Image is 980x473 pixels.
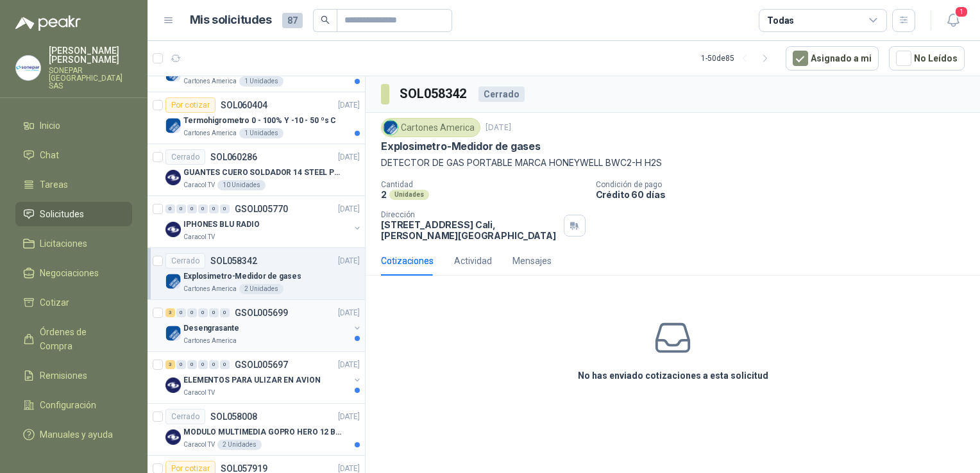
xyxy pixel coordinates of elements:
p: Cartones America [183,128,237,138]
p: IPHONES BLU RADIO [183,219,260,231]
p: SOL058008 [210,412,257,421]
p: SOL060286 [210,153,257,162]
a: Negociaciones [15,261,132,285]
div: Mensajes [512,254,552,268]
p: [DATE] [338,203,360,215]
span: Licitaciones [40,236,87,251]
div: Cerrado [478,87,525,102]
p: SONEPAR [GEOGRAPHIC_DATA] SAS [49,67,132,90]
span: Inicio [40,119,60,133]
div: Cerrado [165,409,205,424]
p: Caracol TV [183,388,215,398]
a: Licitaciones [15,231,132,256]
p: [DATE] [338,307,360,319]
div: 0 [165,204,175,213]
a: 3 0 0 0 0 0 GSOL005697[DATE] Company LogoELEMENTOS PARA ULIZAR EN AVIONCaracol TV [165,357,362,398]
div: Por cotizar [165,97,215,113]
div: 0 [220,204,230,213]
p: [DATE] [338,359,360,371]
p: Cantidad [381,180,586,189]
img: Company Logo [165,170,181,185]
p: Crédito 60 días [596,189,976,200]
p: [DATE] [338,411,360,423]
button: Asignado a mi [786,46,879,71]
div: 2 Unidades [239,284,283,294]
img: Company Logo [165,274,181,289]
p: [DATE] [338,99,360,112]
p: [PERSON_NAME] [PERSON_NAME] [49,46,132,64]
span: Remisiones [40,369,87,383]
p: Termohigrometro 0 - 100% Y -10 - 50 ºs C [183,115,336,127]
span: Solicitudes [40,207,84,221]
div: Todas [767,13,794,28]
div: 0 [220,360,230,369]
img: Company Logo [165,326,181,341]
p: MODULO MULTIMEDIA GOPRO HERO 12 BLACK [183,426,343,438]
span: Configuración [40,398,96,412]
a: Órdenes de Compra [15,320,132,358]
img: Logo peakr [15,15,81,31]
span: 1 [954,6,968,18]
button: 1 [942,9,965,32]
div: Cartones America [381,118,480,137]
p: Caracol TV [183,232,215,242]
div: 0 [198,360,208,369]
a: CerradoSOL058008[DATE] Company LogoMODULO MULTIMEDIA GOPRO HERO 12 BLACKCaracol TV2 Unidades [148,404,365,456]
span: Órdenes de Compra [40,325,120,353]
span: 87 [282,13,303,28]
div: 0 [187,204,197,213]
div: 2 Unidades [217,440,262,450]
p: Condición de pago [596,180,976,189]
a: 3 0 0 0 0 0 GSOL005699[DATE] Company LogoDesengrasanteCartones America [165,305,362,346]
button: No Leídos [889,46,965,71]
div: 0 [198,308,208,317]
span: Chat [40,148,59,162]
p: Explosimetro-Medidor de gases [381,140,541,153]
div: Cotizaciones [381,254,434,268]
img: Company Logo [165,222,181,237]
p: GSOL005770 [235,204,288,213]
a: Tareas [15,172,132,197]
a: Configuración [15,393,132,417]
a: Por cotizarSOL060404[DATE] Company LogoTermohigrometro 0 - 100% Y -10 - 50 ºs CCartones America1 ... [148,92,365,144]
a: Cotizar [15,290,132,315]
div: 0 [209,308,219,317]
p: [STREET_ADDRESS] Cali , [PERSON_NAME][GEOGRAPHIC_DATA] [381,219,559,241]
img: Company Logo [165,429,181,445]
div: Cerrado [165,253,205,269]
span: Negociaciones [40,266,99,280]
div: 3 [165,308,175,317]
p: [DATE] [338,151,360,163]
img: Company Logo [384,120,398,135]
div: 0 [198,204,208,213]
p: Dirección [381,210,559,219]
img: Company Logo [165,118,181,133]
div: 3 [165,360,175,369]
p: Cartones America [183,284,237,294]
a: CerradoSOL060286[DATE] Company LogoGUANTES CUERO SOLDADOR 14 STEEL PRO SAFE(ADJUNTO FICHA TECNIC)... [148,144,365,196]
p: [DATE] [338,255,360,267]
p: 2 [381,189,387,200]
div: Unidades [389,190,429,200]
p: Cartones America [183,336,237,346]
div: 1 Unidades [239,128,283,138]
p: [DATE] [486,122,511,134]
span: search [321,15,330,24]
a: Manuales y ayuda [15,422,132,447]
div: 0 [209,360,219,369]
p: Caracol TV [183,440,215,450]
span: Cotizar [40,295,69,310]
div: 0 [209,204,219,213]
div: 0 [176,308,186,317]
div: 0 [187,308,197,317]
div: 0 [220,308,230,317]
h3: No has enviado cotizaciones a esta solicitud [578,369,768,383]
p: GSOL005699 [235,308,288,317]
img: Company Logo [165,378,181,393]
h3: SOL058342 [400,84,468,104]
p: DETECTOR DE GAS PORTABLE MARCA HONEYWELL BWC2-H H2S [381,156,965,170]
a: 0 0 0 0 0 0 GSOL005770[DATE] Company LogoIPHONES BLU RADIOCaracol TV [165,201,362,242]
p: Caracol TV [183,180,215,190]
p: Explosimetro-Medidor de gases [183,270,301,283]
div: Cerrado [165,149,205,165]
